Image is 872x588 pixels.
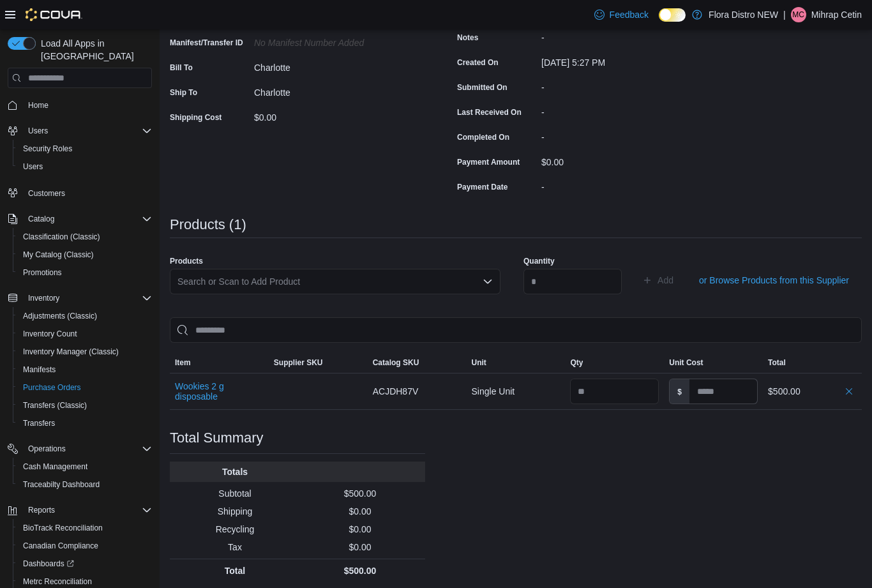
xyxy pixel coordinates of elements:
a: My Catalog (Classic) [18,247,99,262]
span: Home [23,97,152,113]
label: Payment Date [457,182,507,192]
a: Promotions [18,265,67,280]
span: Purchase Orders [18,380,152,395]
label: Notes [457,33,478,43]
a: Transfers (Classic) [18,398,92,413]
button: Operations [3,440,157,458]
h3: Products (1) [170,217,246,232]
p: $0.00 [300,505,420,518]
a: Inventory Count [18,326,82,342]
span: My Catalog (Classic) [18,247,152,262]
span: Canadian Compliance [18,538,152,554]
label: Manifest/Transfer ID [170,38,243,48]
p: Totals [175,465,295,478]
button: Operations [23,441,71,456]
div: - [541,102,712,117]
button: Wookies 2 g disposable [175,381,264,402]
span: Manifests [18,362,152,377]
button: Catalog [23,211,59,227]
span: BioTrack Reconciliation [18,520,152,536]
div: - [541,177,712,192]
button: Manifests [13,361,157,379]
button: Item [170,352,269,373]
button: Users [3,122,157,140]
p: | [783,7,786,22]
span: Supplier SKU [274,358,323,368]
span: Catalog [23,211,152,227]
span: Catalog [28,214,54,224]
p: $0.00 [300,523,420,536]
span: Security Roles [23,144,72,154]
a: Home [23,98,54,113]
a: Dashboards [18,556,79,571]
span: Metrc Reconciliation [23,577,92,587]
span: Operations [23,441,152,456]
span: My Catalog (Classic) [23,250,94,260]
a: Purchase Orders [18,380,86,395]
div: Charlotte [254,82,425,98]
p: Tax [175,541,295,554]
button: Unit Cost [664,352,763,373]
span: Transfers [23,418,55,428]
p: Total [175,564,295,577]
span: Classification (Classic) [18,229,152,245]
span: Home [28,100,49,110]
a: Transfers [18,416,60,431]
label: Created On [457,57,499,68]
span: Inventory Manager (Classic) [18,344,152,359]
button: Reports [3,501,157,519]
div: $500.00 [768,384,857,399]
button: or Browse Products from this Supplier [694,268,854,293]
button: Purchase Orders [13,379,157,396]
span: Users [23,162,43,172]
p: Flora Distro NEW [709,7,778,22]
button: Users [23,123,53,139]
button: Transfers (Classic) [13,396,157,414]
div: Charlotte [254,57,425,73]
a: Security Roles [18,141,77,156]
label: Completed On [457,132,509,142]
span: Adjustments (Classic) [23,311,97,321]
span: Dashboards [18,556,152,571]
button: Add [637,268,679,293]
span: Unit Cost [669,358,703,368]
div: - [541,27,712,43]
div: Mihrap Cetin [791,7,806,22]
a: Adjustments (Classic) [18,308,102,324]
button: Home [3,96,157,114]
button: Catalog [3,210,157,228]
h3: Total Summary [170,430,264,446]
span: Users [18,159,152,174]
span: Promotions [18,265,152,280]
a: BioTrack Reconciliation [18,520,108,536]
a: Users [18,159,48,174]
span: Qty [570,358,583,368]
span: Transfers (Classic) [23,400,87,411]
div: $0.00 [254,107,425,123]
a: Dashboards [13,555,157,573]
div: $0.00 [541,152,712,167]
span: Transfers (Classic) [18,398,152,413]
button: Supplier SKU [269,352,368,373]
span: Transfers [18,416,152,431]
span: Reports [23,502,152,518]
span: Inventory Count [23,329,77,339]
span: Users [28,126,48,136]
button: Inventory Count [13,325,157,343]
span: Add [658,274,673,287]
a: Inventory Manager (Classic) [18,344,124,359]
span: Users [23,123,152,139]
div: - [541,127,712,142]
span: Inventory [23,290,152,306]
button: Promotions [13,264,157,282]
a: Feedback [589,2,654,27]
span: Unit [472,358,486,368]
span: Purchase Orders [23,382,81,393]
img: Cova [26,8,82,21]
span: BioTrack Reconciliation [23,523,103,533]
a: Canadian Compliance [18,538,103,554]
a: Traceabilty Dashboard [18,477,105,492]
label: $ [670,379,689,403]
div: [DATE] 5:27 PM [541,52,712,68]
